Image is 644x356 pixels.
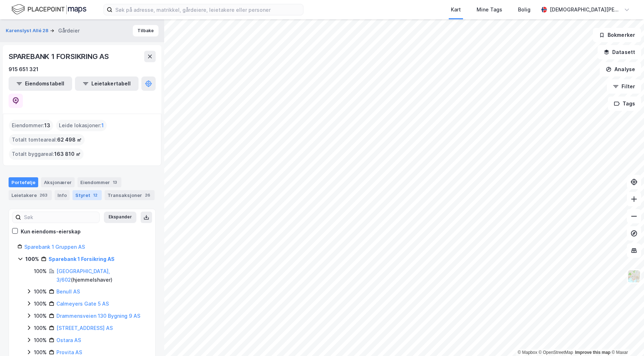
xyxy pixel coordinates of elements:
[104,212,136,223] button: Ekspander
[550,5,621,14] div: [DEMOGRAPHIC_DATA][PERSON_NAME]
[56,349,82,355] a: Provita AS
[111,179,119,186] div: 13
[56,325,113,331] a: [STREET_ADDRESS] AS
[34,312,47,320] div: 100%
[34,336,47,345] div: 100%
[9,134,85,145] div: Totalt tomteareal :
[144,192,152,199] div: 26
[58,26,80,35] div: Gårdeier
[41,177,75,187] div: Aksjonærer
[627,270,641,283] img: Z
[34,267,47,276] div: 100%
[75,76,139,91] button: Leietakertabell
[21,212,99,223] input: Søk
[133,25,159,36] button: Tilbake
[34,300,47,308] div: 100%
[9,148,84,160] div: Totalt byggareal :
[92,192,99,199] div: 12
[57,135,82,144] span: 62 498 ㎡
[105,190,155,200] div: Transaksjoner
[56,268,110,283] a: [GEOGRAPHIC_DATA], 3/602
[77,177,121,187] div: Eiendommer
[38,192,49,199] div: 263
[101,121,104,130] span: 1
[56,301,109,307] a: Calmeyers Gate 5 AS
[112,4,303,15] input: Søk på adresse, matrikkel, gårdeiere, leietakere eller personer
[34,287,47,296] div: 100%
[9,120,53,131] div: Eiendommer :
[25,255,39,263] div: 100%
[11,3,86,16] img: logo.f888ab2527a4732fd821a326f86c7f29.svg
[6,27,50,34] button: Karenslyst Allé 28
[34,324,47,332] div: 100%
[607,79,641,94] button: Filter
[56,267,147,284] div: ( hjemmelshaver )
[44,121,50,130] span: 13
[477,5,502,14] div: Mine Tags
[56,120,107,131] div: Leide lokasjoner :
[9,177,38,187] div: Portefølje
[9,65,39,74] div: 915 651 321
[56,337,81,343] a: Ostara AS
[539,350,573,355] a: OpenStreetMap
[56,313,140,319] a: Drammensveien 130 Bygning 9 AS
[575,350,610,355] a: Improve this map
[518,5,530,14] div: Bolig
[608,322,644,356] iframe: Chat Widget
[518,350,537,355] a: Mapbox
[608,97,641,111] button: Tags
[55,190,70,200] div: Info
[608,322,644,356] div: Kontrollprogram for chat
[9,76,72,91] button: Eiendomstabell
[56,288,80,295] a: Benull AS
[600,62,641,76] button: Analyse
[72,190,102,200] div: Styret
[24,244,85,250] a: Sparebank 1 Gruppen AS
[598,45,641,59] button: Datasett
[9,51,110,62] div: SPAREBANK 1 FORSIKRING AS
[21,227,81,236] div: Kun eiendoms-eierskap
[593,28,641,42] button: Bokmerker
[9,190,52,200] div: Leietakere
[49,256,115,262] a: Sparebank 1 Forsikring AS
[54,150,81,158] span: 163 810 ㎡
[451,5,461,14] div: Kart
